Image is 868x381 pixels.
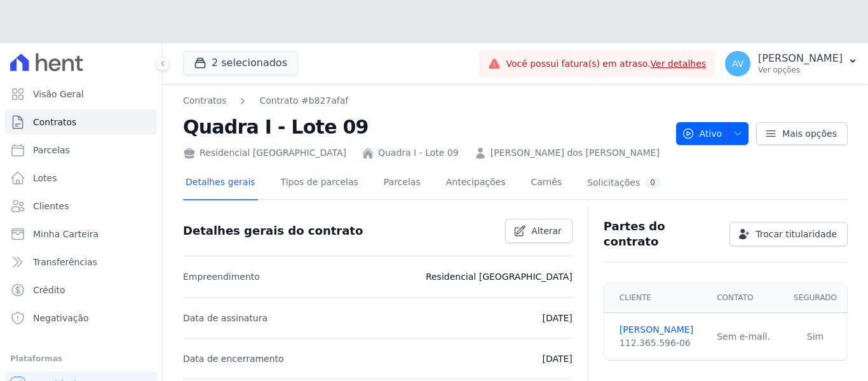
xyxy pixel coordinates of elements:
a: Minha Carteira [5,221,157,247]
a: Negativação [5,305,157,331]
span: Crédito [33,284,65,296]
a: [PERSON_NAME] [620,323,702,336]
nav: Breadcrumb [183,94,666,107]
span: Você possui fatura(s) em atraso. [506,57,706,71]
span: Transferências [33,256,97,268]
span: Contratos [33,116,76,128]
span: Trocar titularidade [756,228,837,240]
a: Solicitações0 [585,167,663,200]
a: Contratos [183,94,226,107]
h3: Partes do contrato [604,219,719,249]
h3: Detalhes gerais do contrato [183,223,363,239]
a: Mais opções [756,122,848,145]
div: 0 [645,177,660,189]
button: 2 selecionados [183,51,298,75]
div: Solicitações [587,177,660,189]
span: Lotes [33,172,57,184]
nav: Breadcrumb [183,94,348,107]
span: Mais opções [782,127,837,140]
a: Carnês [528,167,564,200]
p: Ver opções [758,65,843,75]
span: Ativo [682,122,722,145]
a: Trocar titularidade [729,222,848,246]
td: Sim [783,313,847,361]
th: Segurado [783,283,847,313]
div: Residencial [GEOGRAPHIC_DATA] [183,146,346,160]
td: Sem e-mail. [709,313,783,361]
span: Minha Carteira [33,228,98,240]
p: Data de assinatura [183,310,268,326]
h2: Quadra I - Lote 09 [183,113,666,141]
span: Negativação [33,312,89,324]
iframe: Intercom live chat [13,338,43,368]
a: Crédito [5,277,157,303]
span: Parcelas [33,144,70,156]
th: Cliente [604,283,709,313]
a: Detalhes gerais [183,167,258,200]
p: Data de encerramento [183,351,284,366]
div: 112.365.596-06 [620,336,702,350]
div: Plataformas [10,351,152,366]
a: Lotes [5,165,157,191]
p: Residencial [GEOGRAPHIC_DATA] [426,269,573,284]
a: Ver detalhes [651,59,707,69]
p: [PERSON_NAME] [758,52,843,65]
a: Quadra I - Lote 09 [378,146,459,160]
span: Visão Geral [33,88,84,100]
a: Antecipações [444,167,508,200]
span: Clientes [33,200,69,212]
a: Parcelas [381,167,423,200]
a: Clientes [5,193,157,219]
p: Empreendimento [183,269,260,284]
a: Visão Geral [5,81,157,107]
p: [DATE] [542,351,572,366]
button: Ativo [676,122,749,145]
a: Contrato #b827afaf [259,94,348,107]
a: Contratos [5,109,157,135]
a: [PERSON_NAME] dos [PERSON_NAME] [491,146,660,160]
a: Tipos de parcelas [278,167,361,200]
p: [DATE] [542,310,572,326]
span: Alterar [531,225,562,237]
th: Contato [709,283,783,313]
span: AV [732,59,743,68]
a: Parcelas [5,137,157,163]
a: Transferências [5,249,157,275]
a: Alterar [505,219,573,243]
button: AV [PERSON_NAME] Ver opções [715,46,868,81]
